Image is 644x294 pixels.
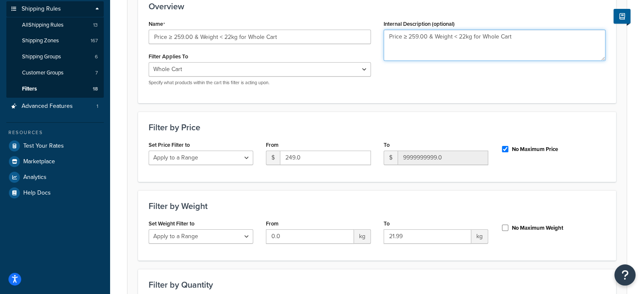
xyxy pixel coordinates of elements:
a: Filters18 [6,81,104,97]
span: $ [384,151,398,165]
label: Set Price Filter to [149,142,190,148]
label: Filter Applies To [149,53,188,60]
span: All Shipping Rules [22,22,64,29]
div: Resources [6,129,104,136]
li: Shipping Rules [6,1,104,98]
span: 167 [91,37,98,44]
button: Open Resource Center [614,264,636,286]
a: Shipping Rules [6,1,104,17]
li: Advanced Features [6,99,104,114]
a: Marketplace [6,154,104,169]
a: AllShipping Rules13 [6,17,104,33]
span: 7 [95,69,98,77]
span: kg [471,229,488,244]
label: To [384,220,390,227]
span: Customer Groups [22,69,64,77]
span: Marketplace [23,158,55,165]
a: Shipping Groups6 [6,49,104,65]
li: Customer Groups [6,65,104,81]
span: Test Your Rates [23,143,64,150]
span: kg [354,229,371,244]
span: 6 [95,53,98,60]
label: To [384,142,390,148]
textarea: Price ≥ 259.00 & Weight < 22kg for Whole Cart [384,30,606,61]
a: Help Docs [6,185,104,201]
label: Internal Description (optional) [384,21,455,27]
label: From [266,142,279,148]
span: Shipping Rules [22,5,61,13]
li: Shipping Zones [6,33,104,49]
button: Show Help Docs [614,9,630,24]
span: Shipping Groups [22,53,61,60]
li: Filters [6,81,104,97]
label: No Maximum Price [512,146,558,153]
span: $ [266,151,280,165]
h3: Filter by Price [149,123,605,132]
label: From [266,220,279,227]
label: No Maximum Weight [512,224,563,232]
span: Filters [22,85,37,93]
h3: Filter by Quantity [149,280,605,289]
a: Advanced Features1 [6,99,104,114]
a: Shipping Zones167 [6,33,104,49]
li: Shipping Groups [6,49,104,65]
span: 1 [97,103,98,110]
a: Test Your Rates [6,138,104,154]
p: Specify what products within the cart this filter is acting upon. [149,80,371,86]
a: Customer Groups7 [6,65,104,81]
span: 13 [93,22,98,29]
span: Advanced Features [22,103,73,110]
label: Set Weight Filter to [149,220,194,227]
span: 18 [93,85,98,93]
h3: Filter by Weight [149,201,605,211]
span: Analytics [23,174,47,181]
label: Name [149,21,165,27]
a: Analytics [6,170,104,185]
span: Help Docs [23,190,51,197]
span: Shipping Zones [22,37,59,44]
h3: Overview [149,2,605,11]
